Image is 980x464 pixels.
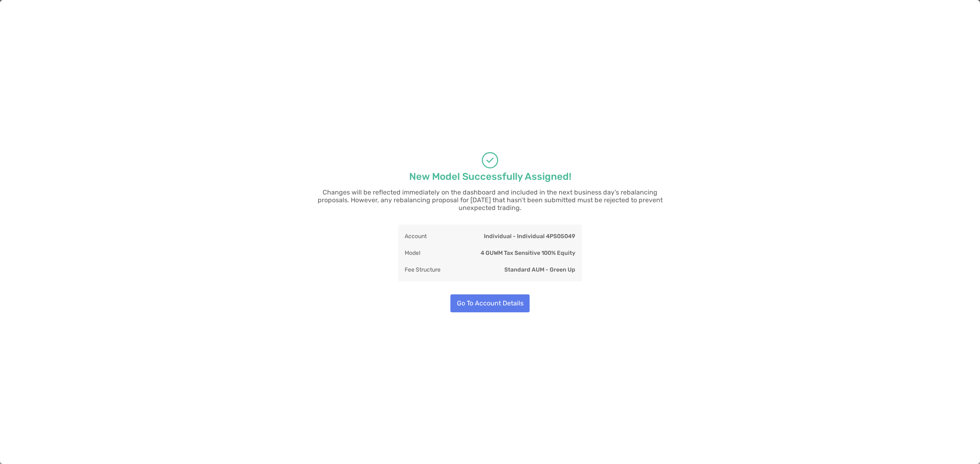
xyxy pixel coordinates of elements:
button: Go To Account Details [450,294,530,312]
p: New Model Successfully Assigned! [409,172,571,182]
p: Changes will be reflected immediately on the dashboard and included in the next business day's re... [306,188,674,212]
p: Standard AUM - Green Up [504,265,575,275]
p: Model [405,248,420,258]
p: Account [405,231,427,241]
p: 4 GUWM Tax Sensitive 100% Equity [481,248,575,258]
p: Fee Structure [405,265,441,275]
p: Individual - Individual 4PS05049 [484,231,575,241]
